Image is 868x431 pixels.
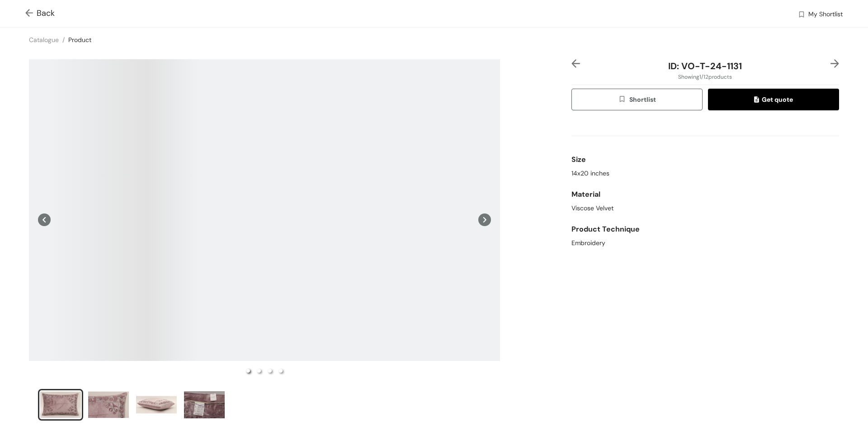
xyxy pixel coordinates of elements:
span: Back [25,7,55,19]
span: / [62,36,65,44]
button: quoteGet quote [708,89,839,110]
span: Get quote [754,95,793,104]
li: slide item 1 [38,389,83,421]
div: Viscose Velvet [571,204,839,213]
img: right [830,59,839,68]
img: quote [754,96,762,104]
div: Product Technique [571,220,839,238]
div: Embroidery [571,238,839,248]
div: Material [571,185,839,204]
li: slide item 4 [279,369,283,373]
img: wishlist [797,10,806,20]
div: Size [571,151,839,169]
li: slide item 4 [182,389,227,421]
span: My Shortlist [808,9,843,20]
span: Shortlist [618,95,656,105]
span: Showing 1 / 12 products [678,73,732,81]
a: Catalogue [29,36,59,44]
li: slide item 3 [268,369,272,373]
li: slide item 1 [246,369,250,373]
img: wishlist [618,95,629,105]
a: Product [68,36,91,44]
img: Go back [25,9,37,19]
img: left [571,59,580,68]
li: slide item 2 [86,389,131,421]
li: slide item 3 [134,389,179,421]
span: ID: VO-T-24-1131 [668,60,742,72]
button: wishlistShortlist [571,89,703,110]
div: 14x20 inches [571,169,839,178]
li: slide item 2 [257,369,261,373]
